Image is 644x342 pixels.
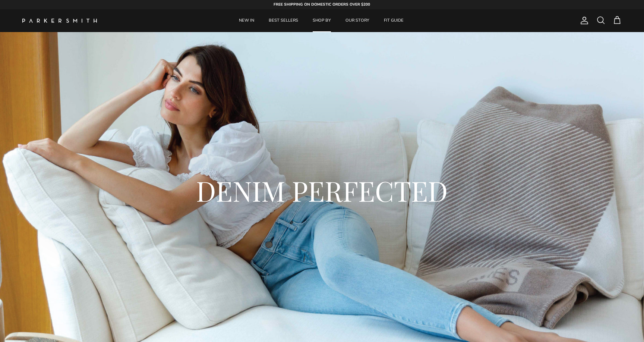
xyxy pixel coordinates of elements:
div: Primary [111,9,531,32]
img: Parker Smith [22,19,97,23]
a: NEW IN [232,9,261,32]
a: SHOP BY [306,9,338,32]
strong: FREE SHIPPING ON DOMESTIC ORDERS OVER $200 [274,2,370,7]
a: FIT GUIDE [377,9,410,32]
a: BEST SELLERS [262,9,305,32]
h2: DENIM PERFECTED [115,173,529,208]
a: Account [577,16,589,25]
a: OUR STORY [339,9,376,32]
